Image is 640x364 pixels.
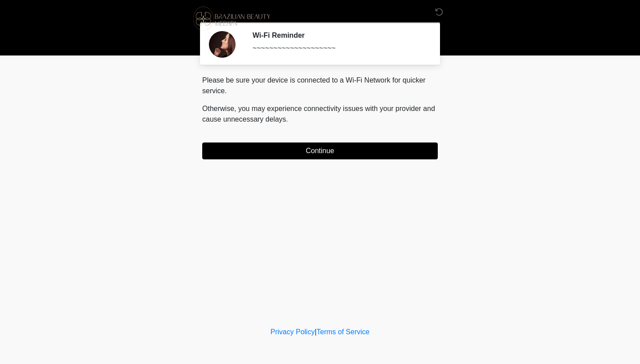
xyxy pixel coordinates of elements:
a: | [315,328,316,336]
span: . [286,115,288,123]
div: ~~~~~~~~~~~~~~~~~~~~ [252,43,424,54]
img: Brazilian Beauty Medspa Logo [193,7,270,31]
p: Otherwise, you may experience connectivity issues with your provider and cause unnecessary delays [202,103,438,125]
a: Terms of Service [316,328,369,336]
a: Privacy Policy [271,328,315,336]
p: Please be sure your device is connected to a Wi-Fi Network for quicker service. [202,75,438,96]
img: Agent Avatar [209,31,236,58]
button: Continue [202,142,438,159]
